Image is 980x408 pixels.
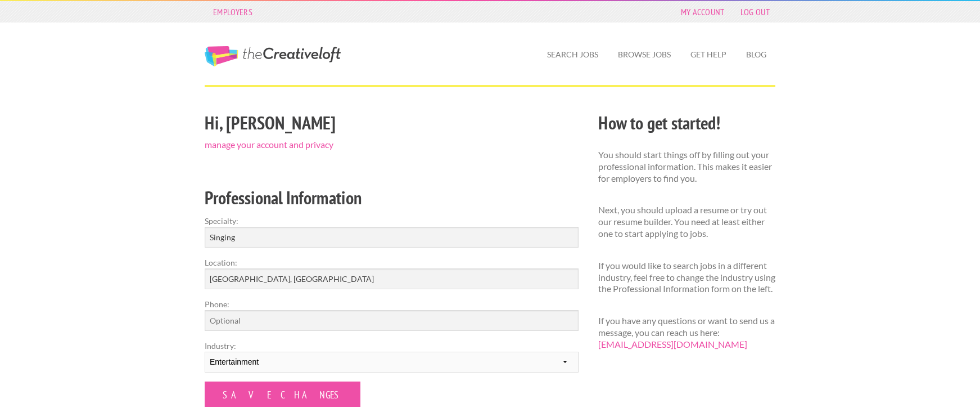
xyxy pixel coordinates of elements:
label: Industry: [205,340,579,352]
label: Location: [205,257,579,268]
h2: Hi, [PERSON_NAME] [205,110,579,136]
input: Save Changes [205,382,360,407]
a: manage your account and privacy [205,139,333,150]
a: Blog [737,42,775,68]
input: e.g. New York, NY [205,268,579,289]
p: You should start things off by filling out your professional information. This makes it easier fo... [598,149,775,184]
a: My Account [675,4,730,20]
p: If you have any questions or want to send us a message, you can reach us here: [598,315,775,350]
p: If you would like to search jobs in a different industry, feel free to change the industry using ... [598,260,775,295]
input: Optional [205,310,579,331]
a: The Creative Loft [205,46,341,66]
a: Browse Jobs [609,42,680,68]
p: Next, you should upload a resume or try out our resume builder. You need at least either one to s... [598,204,775,239]
label: Phone: [205,298,579,310]
a: Log Out [735,4,775,20]
label: Specialty: [205,215,579,227]
a: [EMAIL_ADDRESS][DOMAIN_NAME] [598,339,747,349]
a: Employers [207,4,258,20]
a: Get Help [681,42,735,68]
h2: Professional Information [205,185,579,210]
h2: How to get started! [598,110,775,136]
a: Search Jobs [538,42,607,68]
